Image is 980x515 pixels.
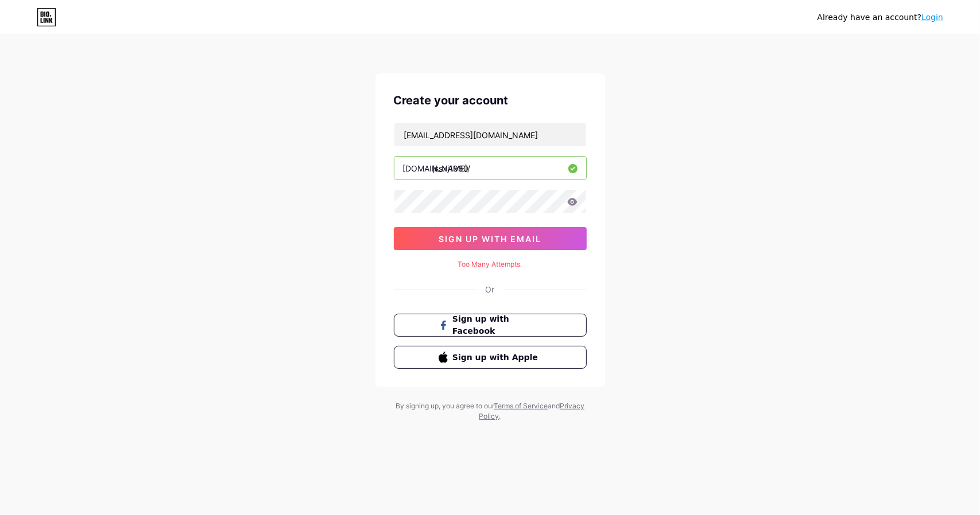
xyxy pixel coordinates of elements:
input: Email [394,123,586,146]
div: Too Many Attempts. [394,259,587,270]
button: sign up with email [394,227,587,250]
a: Login [921,13,943,22]
span: Sign up with Apple [452,352,541,364]
div: Already have an account? [818,11,943,24]
div: By signing up, you agree to our and . [393,401,588,422]
span: sign up with email [439,234,541,244]
span: Sign up with Facebook [452,313,541,337]
button: Sign up with Facebook [394,314,587,337]
a: Terms of Service [494,401,548,410]
div: Or [486,283,495,295]
button: Sign up with Apple [394,346,587,369]
div: Create your account [394,92,587,109]
input: username [394,157,586,180]
div: [DOMAIN_NAME]/ [403,162,471,174]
